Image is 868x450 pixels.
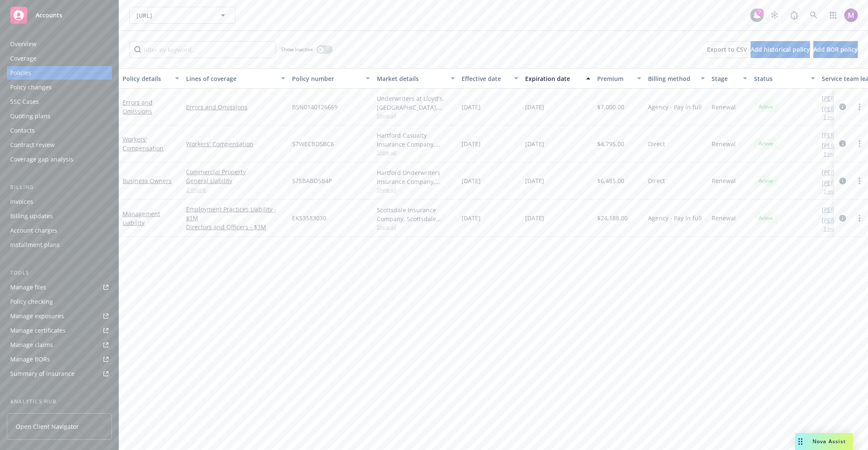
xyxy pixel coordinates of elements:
button: [URL] [129,7,235,24]
div: Policy details [122,74,170,83]
div: Contract review [10,138,55,152]
a: Quoting plans [7,109,112,123]
div: Manage claims [10,338,53,352]
span: Agency - Pay in full [648,214,702,222]
a: circleInformation [837,139,848,149]
a: Management Liability [122,210,160,227]
span: $4,795.00 [597,139,624,148]
a: more [854,176,865,186]
a: SSC Cases [7,95,112,108]
span: Active [757,214,774,222]
span: Show all [377,223,455,231]
a: Stop snowing [766,7,783,24]
div: Market details [377,74,445,83]
button: Export to CSV [707,41,747,58]
a: Business Owners [122,177,172,185]
div: SSC Cases [10,95,39,108]
span: [DATE] [525,103,544,111]
span: Add BOR policy [813,45,858,53]
span: Open Client Navigator [16,422,79,431]
a: Manage files [7,281,112,294]
div: Lines of coverage [186,74,276,83]
a: circleInformation [837,213,848,223]
button: Expiration date [522,68,594,89]
a: circleInformation [837,176,848,186]
div: Billing method [648,74,696,83]
a: Installment plans [7,238,112,252]
a: Policy changes [7,81,112,94]
div: Tools [7,269,112,277]
span: Add historical policy [751,45,810,53]
span: Show all [377,186,455,193]
a: General Liability [186,176,285,185]
div: Underwriters at Lloyd's, [GEOGRAPHIC_DATA], [PERSON_NAME] of [GEOGRAPHIC_DATA], CFC Underwriting,... [377,94,455,112]
a: Commercial Property [186,167,285,176]
a: circleInformation [837,102,848,112]
a: more [854,213,865,223]
div: Analytics hub [7,397,112,406]
div: Hartford Casualty Insurance Company, Hartford Insurance Group [377,131,455,149]
div: Summary of insurance [10,367,75,381]
a: Accounts [7,3,112,27]
button: Billing method [645,68,708,89]
span: [DATE] [525,139,544,148]
span: Active [757,140,774,147]
a: Workers' Compensation [122,135,164,152]
span: [DATE] [525,176,544,185]
button: 1 more [823,152,840,157]
button: Policy number [289,68,373,89]
div: Installment plans [10,238,60,252]
button: Lines of coverage [183,68,289,89]
a: Manage certificates [7,324,112,337]
span: [DATE] [462,176,481,185]
a: Errors and Omissions [122,98,153,115]
span: Show all [377,112,455,119]
div: Hartford Underwriters Insurance Company, Hartford Insurance Group [377,168,455,186]
button: Add BOR policy [813,41,858,58]
div: Policy number [292,74,361,83]
div: Coverage [10,52,36,65]
a: Report a Bug [786,7,803,24]
button: Effective date [458,68,522,89]
span: 57SBABD5B4P [292,176,332,185]
span: 57WECBD5BC6 [292,139,334,148]
div: 7 [756,8,764,16]
span: [DATE] [462,214,481,222]
div: Status [754,74,806,83]
span: Nova Assist [812,438,846,445]
div: Coverage gap analysis [10,153,73,166]
a: Contacts [7,124,112,137]
span: [DATE] [525,214,544,222]
div: Quoting plans [10,109,50,123]
a: Manage exposures [7,309,112,323]
button: 1 more [823,189,840,194]
button: Nova Assist [795,433,853,450]
span: $24,188.00 [597,214,628,222]
div: Account charges [10,224,57,237]
a: more [854,102,865,112]
div: Drag to move [795,433,806,450]
div: Manage exposures [10,309,64,323]
span: BSN0140126669 [292,103,338,111]
span: Export to CSV [707,45,747,53]
div: Policy checking [10,295,53,308]
span: Show all [377,149,455,156]
span: Renewal [712,103,736,111]
button: Status [751,68,818,89]
a: Errors and Omissions [186,103,285,111]
img: photo [844,8,858,22]
div: Scottsdale Insurance Company, Scottsdale Insurance Company (Nationwide), E-Risk Services, CRC Group [377,206,455,223]
span: Renewal [712,176,736,185]
a: Search [805,7,822,24]
div: Billing updates [10,209,53,223]
div: Effective date [462,74,509,83]
span: Direct [648,139,665,148]
span: $7,000.00 [597,103,624,111]
span: Active [757,177,774,185]
div: Contacts [10,124,35,137]
a: Summary of insurance [7,367,112,381]
div: Stage [712,74,738,83]
a: Coverage gap analysis [7,153,112,166]
div: Manage certificates [10,324,66,337]
a: 2 more [186,185,285,194]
